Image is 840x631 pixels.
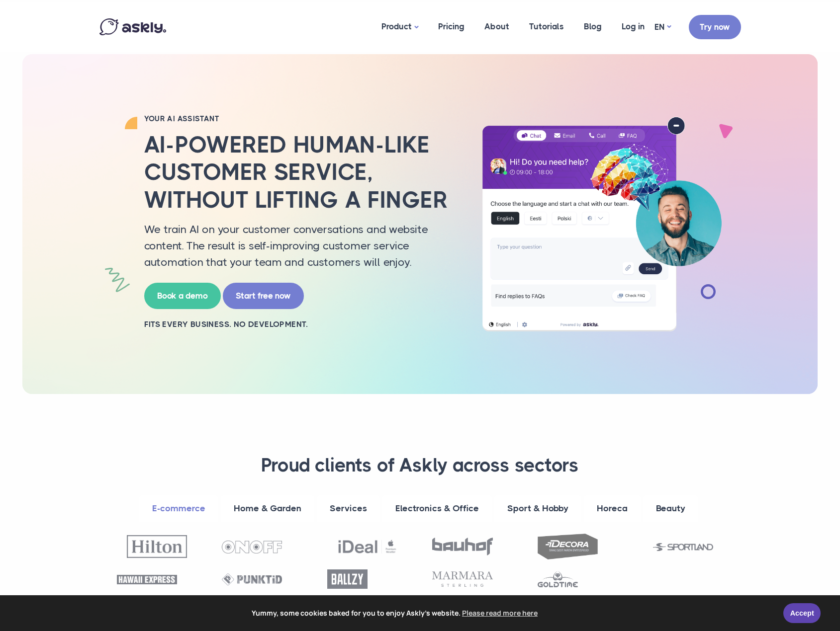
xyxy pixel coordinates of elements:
img: Ai chatbot and multilingual support [472,117,731,331]
img: Sportland [653,543,713,551]
h2: YOUR AI ASSISTANT [144,114,458,124]
img: Punktid [222,573,282,586]
a: Start free now [223,283,304,309]
a: Sport & Hobby [494,495,581,522]
a: learn more about cookies [461,606,539,621]
a: EN [654,20,671,34]
a: Beauty [643,495,698,522]
a: Pricing [428,2,474,51]
a: Home & Garden [221,495,314,522]
p: We train AI on your customer conversations and website content. The result is self-improving cust... [144,221,458,270]
a: E-commerce [139,495,218,522]
a: Product [372,2,428,52]
img: Ballzy [327,569,368,589]
h3: Proud clients of Askly across sectors [112,454,729,477]
a: Blog [574,2,612,51]
a: Horeca [584,495,641,522]
img: Hawaii Express [117,575,177,584]
a: Electronics & Office [382,495,492,522]
img: Ideal [337,535,397,558]
h2: Fits every business. No development. [144,319,458,330]
img: Askly [99,18,166,35]
img: Bauhof [432,538,492,555]
a: Log in [612,2,654,51]
img: Marmara Sterling [432,571,492,587]
a: Try now [689,15,741,39]
img: Hilton [127,535,187,557]
a: Accept [783,603,821,623]
a: Services [317,495,380,522]
span: Yummy, some cookies baked for you to enjoy Askly's website. [14,606,776,621]
img: OnOff [222,541,282,553]
a: Book a demo [144,283,221,309]
h2: AI-powered human-like customer service, without lifting a finger [144,131,458,214]
a: Tutorials [519,2,574,51]
a: About [474,2,519,51]
img: Goldtime [538,571,578,587]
